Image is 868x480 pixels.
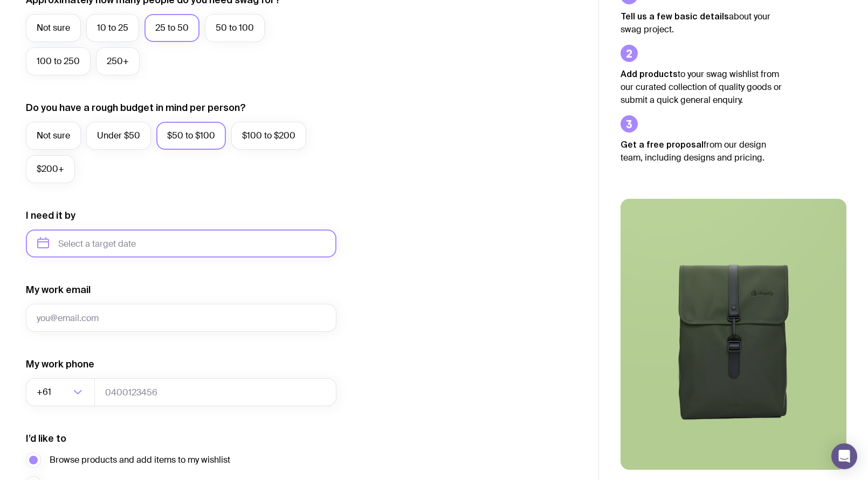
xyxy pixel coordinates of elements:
div: Open Intercom Messenger [831,443,857,469]
label: I’d like to [26,432,66,445]
input: 0400123456 [94,378,336,406]
input: Search for option [53,378,70,406]
span: +61 [37,378,53,406]
label: $50 to $100 [156,122,226,150]
label: Not sure [26,122,81,150]
label: 50 to 100 [205,14,265,42]
div: Search for option [26,378,95,406]
p: to your swag wishlist from our curated collection of quality goods or submit a quick general enqu... [621,67,782,107]
input: Select a target date [26,229,336,258]
label: Not sure [26,14,81,42]
p: from our design team, including designs and pricing. [621,138,782,164]
strong: Add products [621,69,678,79]
label: 10 to 25 [86,14,139,42]
label: $200+ [26,155,75,183]
strong: Get a free proposal [621,140,704,149]
input: you@email.com [26,304,336,332]
span: Browse products and add items to my wishlist [50,454,230,467]
label: 100 to 250 [26,47,91,75]
label: My work phone [26,358,94,371]
p: about your swag project. [621,10,782,36]
label: I need it by [26,209,75,222]
label: Do you have a rough budget in mind per person? [26,101,246,114]
label: My work email [26,283,91,296]
label: $100 to $200 [231,122,306,150]
label: 25 to 50 [144,14,199,42]
label: 250+ [96,47,140,75]
strong: Tell us a few basic details [621,11,729,21]
label: Under $50 [86,122,151,150]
